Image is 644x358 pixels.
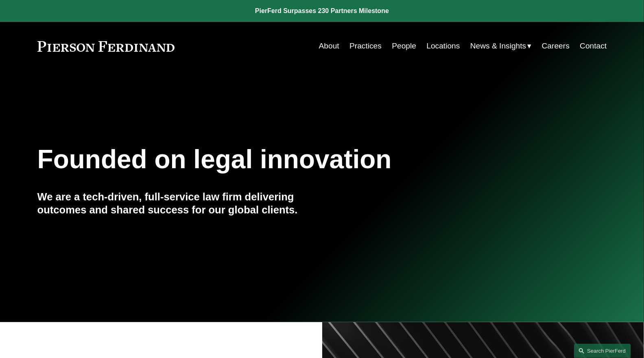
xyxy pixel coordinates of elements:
a: Careers [542,38,570,54]
a: Search this site [574,344,631,358]
a: About [319,38,339,54]
a: People [392,38,416,54]
a: folder dropdown [470,38,532,54]
h1: Founded on legal innovation [37,145,512,174]
span: News & Insights [470,39,526,53]
a: Contact [580,38,607,54]
a: Practices [349,38,382,54]
a: Locations [426,38,460,54]
h4: We are a tech-driven, full-service law firm delivering outcomes and shared success for our global... [37,190,322,217]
